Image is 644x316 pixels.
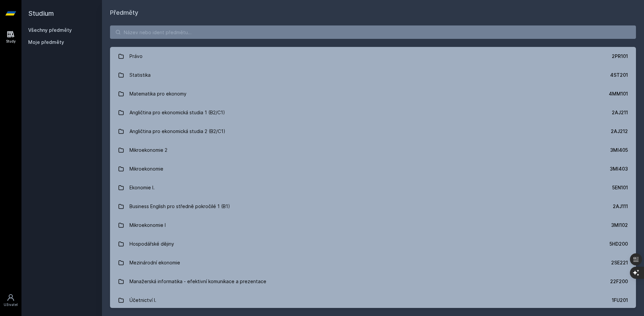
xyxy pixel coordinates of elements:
[110,291,636,310] a: Účetnictví I. 1FU201
[129,50,143,63] div: Právo
[129,200,230,213] div: Business English pro středně pokročilé 1 (B1)
[110,216,636,235] a: Mikroekonomie I 3MI102
[129,143,167,157] div: Mikroekonomie 2
[110,84,636,103] a: Matematika pro ekonomy 4MM101
[610,278,628,285] div: 22F200
[1,27,20,47] a: Study
[129,294,156,307] div: Účetnictví I.
[612,297,628,304] div: 1FU201
[110,160,636,178] a: Mikroekonomie 3MI403
[4,302,18,307] div: Uživatel
[609,90,628,97] div: 4MM101
[611,128,628,135] div: 2AJ212
[610,147,628,153] div: 3MI405
[129,87,186,101] div: Matematika pro ekonomy
[110,253,636,272] a: Mezinárodní ekonomie 2SE221
[110,103,636,122] a: Angličtina pro ekonomická studia 1 (B2/C1) 2AJ211
[110,47,636,66] a: Právo 2PR101
[612,184,628,191] div: 5EN101
[110,8,636,17] h1: Předměty
[129,106,225,119] div: Angličtina pro ekonomická studia 1 (B2/C1)
[613,203,628,210] div: 2AJ111
[612,109,628,116] div: 2AJ211
[110,141,636,160] a: Mikroekonomie 2 3MI405
[110,197,636,216] a: Business English pro středně pokročilé 1 (B1) 2AJ111
[110,272,636,291] a: Manažerská informatika - efektivní komunikace a prezentace 22F200
[129,162,163,176] div: Mikroekonomie
[110,122,636,141] a: Angličtina pro ekonomická studia 2 (B2/C1) 2AJ212
[110,235,636,253] a: Hospodářské dějiny 5HD200
[1,290,20,311] a: Uživatel
[610,72,628,78] div: 4ST201
[609,241,628,247] div: 5HD200
[129,218,166,232] div: Mikroekonomie I
[28,27,72,33] a: Všechny předměty
[129,275,266,288] div: Manažerská informatika - efektivní komunikace a prezentace
[28,39,64,46] span: Moje předměty
[110,178,636,197] a: Ekonomie I. 5EN101
[110,25,636,39] input: Název nebo ident předmětu…
[611,259,628,266] div: 2SE221
[129,237,174,251] div: Hospodářské dějiny
[129,68,151,82] div: Statistika
[129,256,180,269] div: Mezinárodní ekonomie
[612,53,628,60] div: 2PR101
[611,222,628,229] div: 3MI102
[129,125,225,138] div: Angličtina pro ekonomická studia 2 (B2/C1)
[610,166,628,172] div: 3MI403
[129,181,155,194] div: Ekonomie I.
[110,66,636,84] a: Statistika 4ST201
[6,39,16,44] div: Study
